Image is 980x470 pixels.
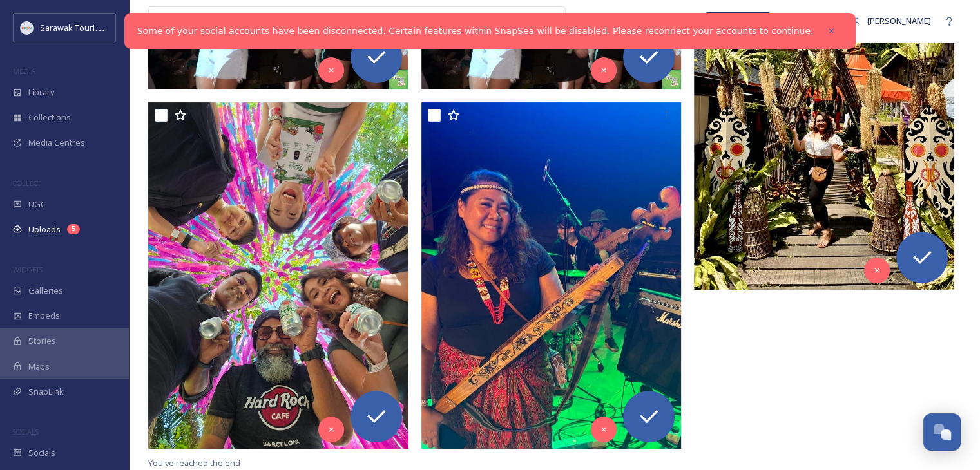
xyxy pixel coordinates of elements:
span: WIDGETS [13,265,43,274]
input: Search your library [178,7,460,35]
div: 5 [67,224,80,234]
span: [PERSON_NAME] [867,15,931,26]
a: [PERSON_NAME] [846,8,937,33]
span: Media Centres [28,136,85,149]
button: Open Chat [923,413,961,451]
span: Sarawak Tourism Board [40,21,131,33]
span: Embeds [28,310,60,322]
a: View all files [483,8,559,33]
span: SnapLink [28,386,64,398]
span: Stories [28,335,56,347]
img: ext_1749638445.247364_veronsuber@gmail.com-116f5dcd-2625-4043-96e5-6a39cadc8f03.jpeg [148,102,408,449]
span: Library [28,86,54,99]
span: MEDIA [13,66,35,76]
span: UGC [28,198,46,211]
img: ext_1749638444.953334_veronsuber@gmail.com-95959ea4-c366-4993-8728-ce493fef6a22.jpeg [421,102,682,449]
span: Uploads [28,223,61,236]
a: What's New [706,12,770,30]
a: Some of your social accounts have been disconnected. Certain features within SnapSea will be disa... [137,24,814,38]
span: Maps [28,361,50,373]
span: Socials [28,447,55,459]
span: Galleries [28,285,63,297]
span: COLLECT [13,178,41,188]
span: You've reached the end [148,457,240,469]
span: Collections [28,111,71,124]
img: new%20smtd%20transparent%202%20copy%404x.png [21,21,34,34]
span: SOCIALS [13,427,39,437]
